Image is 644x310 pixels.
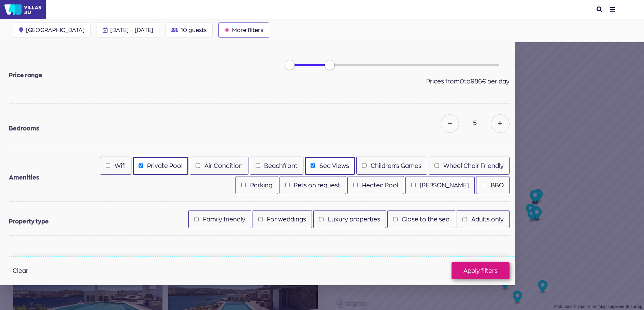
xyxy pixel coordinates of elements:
label: Heated Pool [362,181,398,190]
legend: Amenities [9,173,67,182]
label: Wheel Chair Friendly [443,161,504,170]
label: Children's Games [371,161,421,170]
button: Clear [9,262,32,279]
label: Parking [250,181,272,190]
button: [DATE] - [DATE] [97,22,159,38]
span: 0 [460,78,464,85]
legend: Property type [9,217,67,226]
legend: Bedrooms [9,124,67,133]
label: [PERSON_NAME] [420,181,469,190]
legend: Price range [9,71,67,80]
span: [DATE] [135,27,153,33]
button: 10 guests [165,22,213,38]
label: Adults only [471,215,504,224]
label: Beachfront [264,161,298,170]
span: 986 [471,78,482,85]
span: [GEOGRAPHIC_DATA] [26,27,85,33]
button: Apply filters [452,262,510,279]
label: Private Pool [147,161,183,170]
label: Sea Views [319,161,349,170]
label: BBQ [491,181,504,190]
label: Pets on request [294,181,340,190]
label: For weddings [267,215,306,224]
label: Close to the sea [402,215,449,224]
label: Luxury properties [328,215,380,224]
button: [GEOGRAPHIC_DATA] [13,22,91,38]
span: More filters [232,27,263,33]
button: More filters [218,22,269,38]
label: Prices from to € per day [426,77,510,86]
span: - [130,27,133,33]
label: Air Condition [204,161,243,170]
span: 10 guests [181,27,206,33]
label: Wifi [115,161,126,170]
label: Family friendly [203,215,245,224]
span: [DATE] [110,27,129,33]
